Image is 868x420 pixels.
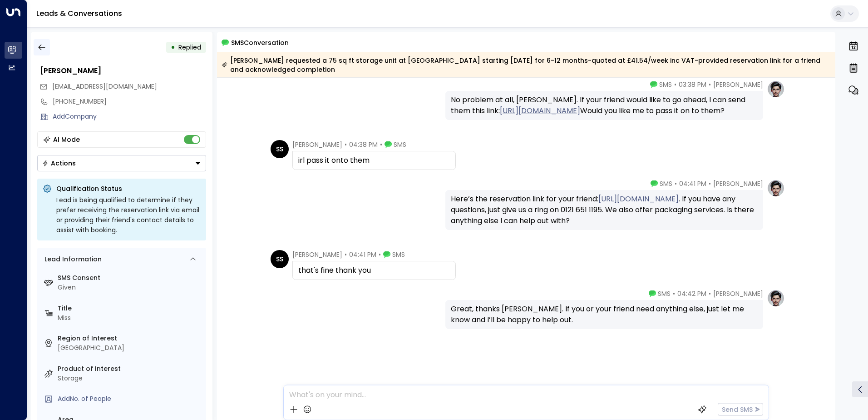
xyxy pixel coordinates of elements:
span: SMS [660,179,672,188]
span: • [674,80,676,89]
label: Region of Interest [58,334,202,343]
span: • [709,179,711,188]
a: Leads & Conversations [36,8,122,19]
div: [PERSON_NAME] [40,65,206,76]
span: • [345,140,347,149]
div: • [171,39,175,55]
a: [URL][DOMAIN_NAME] [598,194,679,205]
span: 03:38 PM [679,80,706,89]
div: AddCompany [53,112,206,121]
span: 04:41 PM [349,250,376,259]
span: • [709,80,711,89]
div: Lead is being qualified to determine if they prefer receiving the reservation link via email or p... [56,195,201,235]
img: profile-logo.png [767,179,785,197]
span: • [380,140,382,149]
p: Qualification Status [56,184,201,193]
span: [PERSON_NAME] [292,250,342,259]
span: sarahlousampson@icloud.com [52,82,157,91]
span: [EMAIL_ADDRESS][DOMAIN_NAME] [52,82,157,91]
span: 04:42 PM [677,289,706,298]
span: • [673,289,675,298]
div: AI Mode [53,135,80,144]
span: [PERSON_NAME] [292,140,342,149]
div: SS [271,250,289,268]
a: [URL][DOMAIN_NAME] [500,105,580,116]
div: SS [271,140,289,158]
span: SMS [659,80,672,89]
span: Replied [178,43,201,52]
div: Lead Information [41,255,102,264]
span: [PERSON_NAME] [713,179,763,188]
span: • [345,250,347,259]
span: 04:38 PM [349,140,378,149]
div: Here’s the reservation link for your friend: . If you have any questions, just give us a ring on ... [451,194,758,226]
div: irl pass it onto them [298,155,450,166]
div: Storage [58,374,202,383]
button: Actions [37,155,206,171]
span: SMS Conversation [231,37,289,48]
div: that's fine thank you [298,265,450,276]
div: [PHONE_NUMBER] [53,97,206,106]
label: Product of Interest [58,364,202,374]
div: AddNo. of People [58,394,202,404]
span: • [675,179,677,188]
label: Title [58,304,202,313]
div: Miss [58,313,202,323]
div: [GEOGRAPHIC_DATA] [58,343,202,353]
label: SMS Consent [58,273,202,283]
span: [PERSON_NAME] [713,80,763,89]
div: No problem at all, [PERSON_NAME]. If your friend would like to go ahead, I can send them this lin... [451,95,758,116]
span: SMS [394,140,406,149]
img: profile-logo.png [767,289,785,307]
div: [PERSON_NAME] requested a 75 sq ft storage unit at [GEOGRAPHIC_DATA] starting [DATE] for 6-12 mon... [222,56,830,74]
span: [PERSON_NAME] [713,289,763,298]
span: SMS [658,289,671,298]
img: profile-logo.png [767,80,785,98]
span: • [379,250,381,259]
div: Actions [42,159,76,167]
div: Given [58,283,202,292]
span: • [709,289,711,298]
span: 04:41 PM [679,179,706,188]
div: Great, thanks [PERSON_NAME]. If you or your friend need anything else, just let me know and I’ll ... [451,304,758,325]
span: SMS [392,250,405,259]
div: Button group with a nested menu [37,155,206,171]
